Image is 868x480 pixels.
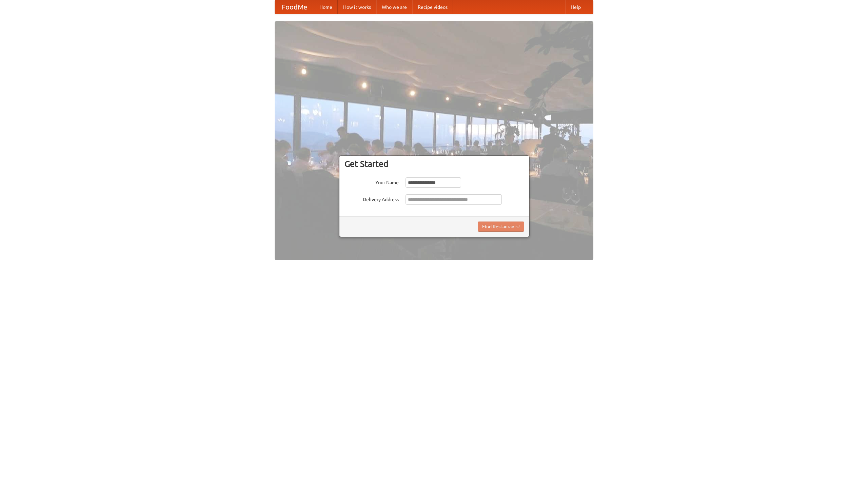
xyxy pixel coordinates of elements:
label: Delivery Address [344,194,399,203]
a: How it works [338,0,376,14]
a: Who we are [376,0,412,14]
a: Help [565,0,586,14]
h3: Get Started [344,159,524,169]
button: Find Restaurants! [478,222,524,232]
a: Recipe videos [412,0,453,14]
a: FoodMe [275,0,314,14]
label: Your Name [344,177,399,186]
a: Home [314,0,338,14]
